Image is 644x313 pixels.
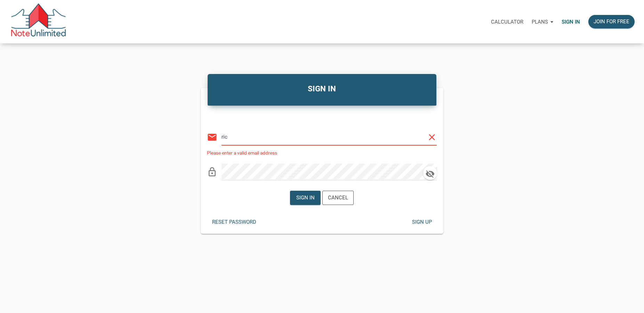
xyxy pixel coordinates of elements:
[588,15,635,28] button: Join for free
[594,18,629,26] div: Join for free
[412,218,432,226] div: Sign up
[328,194,348,202] div: Cancel
[10,3,66,40] img: NoteUnlimited
[207,167,217,177] i: lock_outline
[557,11,584,33] a: Sign in
[296,194,315,202] div: Sign in
[207,132,217,142] i: email
[532,19,548,25] p: Plans
[528,11,557,33] a: Plans
[322,191,354,205] button: Cancel
[487,11,528,33] a: Calculator
[562,19,580,25] p: Sign in
[207,215,261,229] button: Reset password
[491,19,523,25] p: Calculator
[213,83,432,95] h4: SIGN IN
[427,132,437,142] i: clear
[207,151,437,156] div: Please enter a valid email address
[406,215,437,229] button: Sign up
[528,11,557,32] button: Plans
[212,218,256,226] div: Reset password
[222,129,426,145] input: Email
[584,11,639,33] a: Join for free
[290,191,321,205] button: Sign in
